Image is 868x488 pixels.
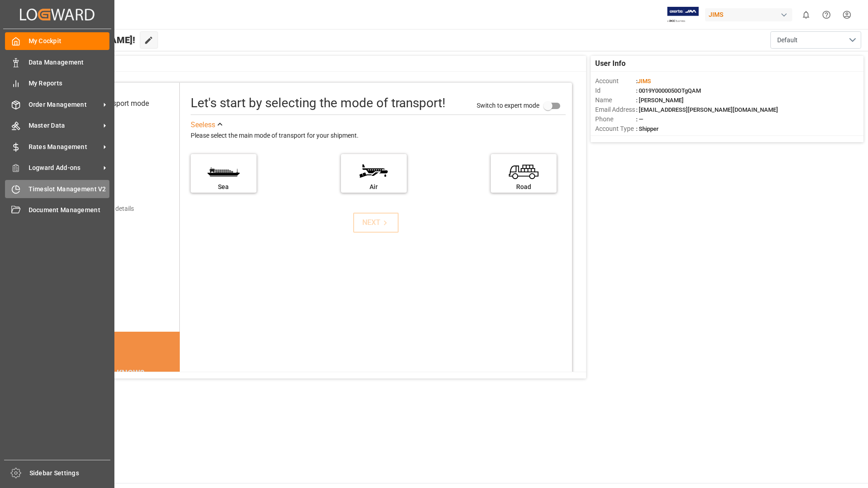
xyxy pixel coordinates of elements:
span: : Shipper [636,125,659,132]
span: : 0019Y0000050OTgQAM [636,87,701,94]
span: JIMS [637,78,651,85]
span: Logward Add-ons [29,163,100,173]
span: Id [595,86,636,95]
span: Rates Management [29,142,100,152]
span: Account Type [595,124,636,134]
img: Exertis%20JAM%20-%20Email%20Logo.jpg_1722504956.jpg [667,7,699,23]
span: My Cockpit [29,36,110,46]
a: Timeslot Management V2 [5,180,109,198]
span: Document Management [29,205,110,215]
span: : [636,78,651,85]
a: Data Management [5,53,109,71]
span: : [EMAIL_ADDRESS][PERSON_NAME][DOMAIN_NAME] [636,106,778,113]
button: show 0 new notifications [796,5,816,25]
div: JIMS [705,8,792,21]
span: : — [636,116,643,123]
div: See less [191,120,215,130]
a: My Cockpit [5,32,109,50]
span: Name [595,95,636,105]
div: Please select the main mode of transport for your shipment. [191,130,566,141]
span: Default [777,35,798,45]
span: Sidebar Settings [30,468,111,478]
div: Road [495,182,552,192]
span: Order Management [29,100,100,110]
span: Master Data [29,121,100,130]
button: open menu [770,31,861,49]
a: My Reports [5,75,109,92]
div: Let's start by selecting the mode of transport! [191,94,445,113]
span: Email Address [595,105,636,115]
span: Data Management [29,58,110,67]
button: NEXT [353,213,399,233]
div: Add shipping details [77,204,134,214]
button: Help Center [816,5,837,25]
span: Phone [595,115,636,124]
span: Hello [PERSON_NAME]! [38,31,135,49]
a: Document Management [5,201,109,219]
span: My Reports [29,79,110,88]
span: Account [595,76,636,86]
span: Timeslot Management V2 [29,184,110,194]
span: : [PERSON_NAME] [636,97,684,104]
div: Air [345,182,402,192]
span: Switch to expert mode [477,101,539,109]
div: NEXT [362,217,390,228]
div: Sea [195,182,252,192]
button: JIMS [705,6,796,23]
span: User Info [595,58,626,69]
